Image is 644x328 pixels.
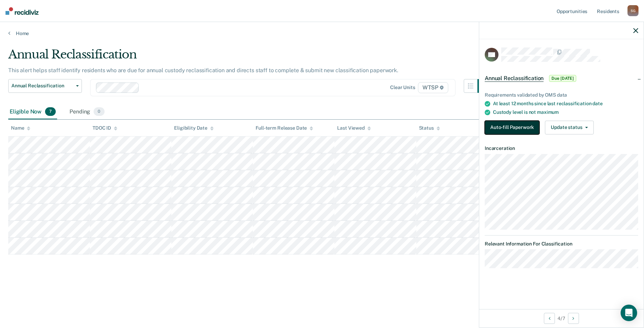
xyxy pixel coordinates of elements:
[485,121,539,134] button: Auto-fill Paperwork
[45,107,56,116] span: 7
[94,107,104,116] span: 0
[93,125,117,131] div: TDOC ID
[11,125,30,131] div: Name
[493,109,638,115] div: Custody level is not
[592,101,602,106] span: date
[8,30,636,36] a: Home
[485,145,638,151] dt: Incarceration
[479,309,644,327] div: 4 / 7
[11,83,73,89] span: Annual Reclassification
[337,125,371,131] div: Last Viewed
[418,82,448,93] span: WTSP
[493,101,638,107] div: At least 12 months since last reclassification
[256,125,313,131] div: Full-term Release Date
[390,85,415,90] div: Clear units
[485,121,542,134] a: Navigate to form link
[479,67,644,89] div: Annual ReclassificationDue [DATE]
[419,125,440,131] div: Status
[485,75,544,82] span: Annual Reclassification
[68,105,106,120] div: Pending
[537,109,559,115] span: maximum
[627,5,638,16] div: S G
[8,105,57,120] div: Eligible Now
[485,92,638,98] div: Requirements validated by OMS data
[568,313,579,324] button: Next Opportunity
[549,75,576,82] span: Due [DATE]
[544,313,555,324] button: Previous Opportunity
[485,241,638,247] dt: Relevant Information For Classification
[545,121,593,134] button: Update status
[8,67,398,74] p: This alert helps staff identify residents who are due for annual custody reclassification and dir...
[621,305,637,321] div: Open Intercom Messenger
[8,47,491,67] div: Annual Reclassification
[174,125,214,131] div: Eligibility Date
[6,7,39,15] img: Recidiviz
